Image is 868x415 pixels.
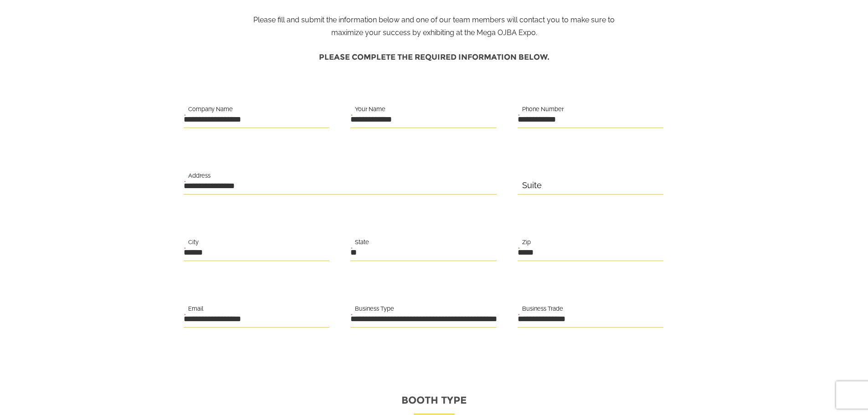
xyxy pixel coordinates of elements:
em: Submit [134,281,165,293]
p: Booth Type [184,391,685,415]
label: City [188,237,199,247]
input: Enter your last name [12,84,166,104]
label: Your Name [355,104,385,114]
div: Minimize live chat window [149,5,171,26]
textarea: Type your message and click 'Submit' [12,138,166,273]
h4: Please complete the required information below. [184,48,685,66]
label: State [355,237,369,247]
div: Leave a message [47,51,153,63]
label: Phone Number [522,104,564,114]
label: Email [188,304,203,314]
label: Address [188,171,211,181]
input: Enter your email address [12,111,166,131]
label: Business Type [355,304,394,314]
label: Zip [522,237,531,247]
label: Suite [522,179,542,193]
label: Business Trade [522,304,563,314]
label: Company Name [188,104,233,114]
